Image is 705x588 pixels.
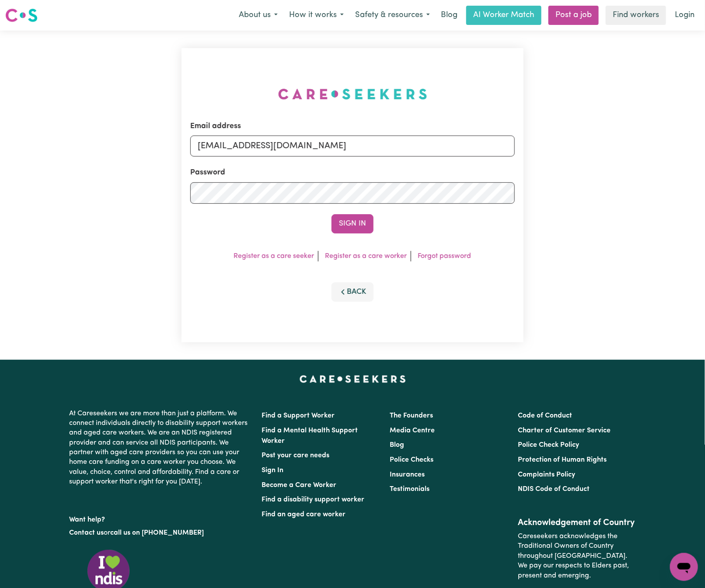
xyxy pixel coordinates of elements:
[283,6,349,24] button: How it works
[262,412,335,419] a: Find a Support Worker
[262,467,283,474] a: Sign In
[300,376,406,383] a: Careseekers home page
[233,6,283,24] button: About us
[325,253,407,260] a: Register as a care worker
[69,529,104,536] a: Contact us
[518,518,636,528] h2: Acknowledgement of Country
[518,486,590,493] a: NDIS Code of Conduct
[518,528,636,584] p: Careseekers acknowledges the Traditional Owners of Country throughout [GEOGRAPHIC_DATA]. We pay o...
[518,442,579,449] a: Police Check Policy
[670,6,700,25] a: Login
[234,253,314,260] a: Register as a care seeker
[390,427,435,434] a: Media Centre
[190,136,515,157] input: Email address
[69,405,251,491] p: At Careseekers we are more than just a platform. We connect individuals directly to disability su...
[5,7,38,23] img: Careseekers logo
[518,471,576,478] a: Complaints Policy
[262,511,346,518] a: Find an aged care worker
[190,121,241,132] label: Email address
[606,6,666,25] a: Find workers
[548,6,599,25] a: Post a job
[466,6,541,25] a: AI Worker Match
[390,471,425,478] a: Insurances
[390,442,404,449] a: Blog
[262,427,358,445] a: Find a Mental Health Support Worker
[332,214,373,233] button: Sign In
[418,253,471,260] a: Forgot password
[518,456,607,463] a: Protection of Human Rights
[262,452,329,459] a: Post your care needs
[69,511,251,525] p: Want help?
[262,496,364,503] a: Find a disability support worker
[262,482,336,489] a: Become a Care Worker
[390,486,429,493] a: Testimonials
[110,529,204,536] a: call us on [PHONE_NUMBER]
[436,6,463,25] a: Blog
[190,167,225,178] label: Password
[5,5,38,25] a: Careseekers logo
[518,412,572,419] a: Code of Conduct
[332,282,373,302] button: Back
[518,427,611,434] a: Charter of Customer Service
[349,6,436,24] button: Safety & resources
[69,525,251,541] p: or
[390,412,433,419] a: The Founders
[390,456,433,463] a: Police Checks
[670,553,698,581] iframe: Button to launch messaging window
